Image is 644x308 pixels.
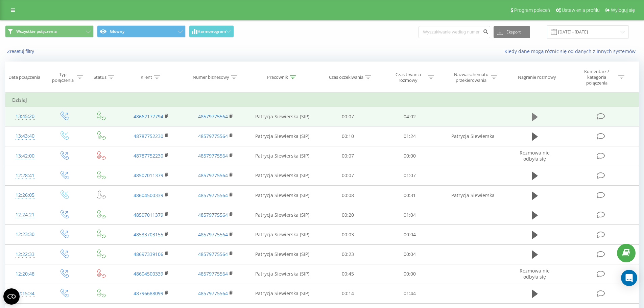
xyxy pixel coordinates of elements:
td: 00:00 [379,146,441,166]
td: Patrycja Siewierska (SIP) [248,205,317,225]
td: Patrycja Siewierska (SIP) [248,186,317,205]
button: Harmonogram [189,25,234,38]
td: 00:23 [317,244,379,264]
a: 48507011379 [134,212,163,218]
div: Czas oczekiwania [329,74,363,80]
div: 12:20:48 [12,267,38,281]
a: 48796688099 [134,290,163,297]
td: Patrycja Siewierska (SIP) [248,244,317,264]
a: 48662177794 [134,113,163,120]
td: 01:24 [379,126,441,146]
span: Wszystkie połączenia [16,29,57,34]
a: 48579775564 [198,251,228,257]
td: Patrycja Siewierska (SIP) [248,146,317,166]
div: Klient [141,74,152,80]
div: 12:24:21 [12,208,38,221]
input: Wyszukiwanie według numeru [419,26,490,38]
a: 48579775564 [198,231,228,238]
div: Typ połączenia [51,72,75,83]
td: 00:10 [317,126,379,146]
td: 00:07 [317,166,379,185]
td: Patrycja Siewierska (SIP) [248,126,317,146]
a: 48579775564 [198,113,228,120]
td: Patrycja Siewierska (SIP) [248,166,317,185]
div: Pracownik [267,74,288,80]
td: 01:07 [379,166,441,185]
div: 13:42:00 [12,149,38,163]
div: 12:15:34 [12,287,38,300]
td: 00:04 [379,244,441,264]
span: Rozmowa nie odbyła się [520,267,550,280]
td: Patrycja Siewierska (SIP) [248,284,317,303]
div: Status [94,74,106,80]
a: 48579775564 [198,172,228,179]
a: Kiedy dane mogą różnić się od danych z innych systemów [504,48,639,54]
div: 12:22:33 [12,248,38,261]
span: Program poleceń [514,7,550,13]
td: 00:45 [317,264,379,284]
td: 00:04 [379,225,441,244]
td: 00:14 [317,284,379,303]
td: 04:02 [379,107,441,126]
a: 48604500339 [134,192,163,198]
a: 48507011379 [134,172,163,179]
a: 48579775564 [198,152,228,159]
td: 00:00 [379,264,441,284]
td: Patrycja Siewierska [440,126,505,146]
td: Patrycja Siewierska [440,186,505,205]
td: 01:04 [379,205,441,225]
td: 00:07 [317,107,379,126]
td: Dzisiaj [5,93,639,107]
div: Numer biznesowy [193,74,229,80]
a: 48787752230 [134,152,163,159]
div: Data połączenia [8,74,40,80]
span: Rozmowa nie odbyła się [520,149,550,162]
td: Patrycja Siewierska (SIP) [248,225,317,244]
a: 48533703155 [134,231,163,238]
div: Komentarz / kategoria połączenia [577,69,617,86]
td: 01:44 [379,284,441,303]
a: 48604500339 [134,270,163,277]
td: Patrycja Siewierska (SIP) [248,107,317,126]
td: 00:08 [317,186,379,205]
div: 12:28:41 [12,169,38,182]
a: 48579775564 [198,192,228,198]
div: 12:23:30 [12,228,38,241]
td: Patrycja Siewierska (SIP) [248,264,317,284]
button: Zresetuj filtry [5,48,38,54]
button: Wszystkie połączenia [5,25,94,38]
a: 48787752230 [134,133,163,139]
a: 48697339106 [134,251,163,257]
div: 13:43:40 [12,129,38,143]
td: 00:03 [317,225,379,244]
div: Nagranie rozmowy [518,74,556,80]
span: Ustawienia profilu [562,7,600,13]
span: Wyloguj się [611,7,635,13]
a: 48579775564 [198,133,228,139]
a: 48579775564 [198,290,228,297]
td: 00:31 [379,186,441,205]
a: 48579775564 [198,212,228,218]
td: 00:20 [317,205,379,225]
div: 13:45:20 [12,110,38,123]
td: 00:07 [317,146,379,166]
button: Eksport [494,26,530,38]
a: 48579775564 [198,270,228,277]
span: Harmonogram [197,29,226,34]
div: 12:26:05 [12,189,38,202]
div: Czas trwania rozmowy [390,72,426,83]
div: Nazwa schematu przekierowania [453,72,489,83]
div: Open Intercom Messenger [621,270,637,286]
button: Open CMP widget [3,288,20,305]
button: Główny [97,25,186,38]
